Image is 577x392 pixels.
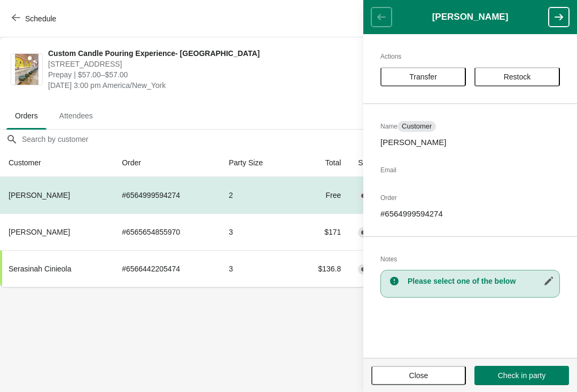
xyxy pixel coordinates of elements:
p: [PERSON_NAME] [380,137,560,148]
span: Transfer [409,73,437,81]
span: Close [409,371,428,380]
td: 2 [220,177,293,213]
td: # 6565654855970 [113,213,220,250]
span: [PERSON_NAME] [9,228,70,236]
span: Attendees [51,106,102,125]
td: $171 [293,213,349,250]
span: Orders [6,106,46,125]
span: Restock [504,73,531,81]
input: Search by customer [21,130,577,149]
td: # 6564999594274 [113,177,220,213]
span: Schedule [25,14,56,23]
td: 3 [220,250,293,287]
td: 3 [220,213,293,250]
button: Schedule [5,9,65,28]
span: [PERSON_NAME] [9,191,70,199]
th: Order [113,149,220,177]
td: $136.8 [293,250,349,287]
td: Free [293,177,349,213]
span: [DATE] 3:00 pm America/New_York [48,80,376,91]
span: Prepay | $57.00–$57.00 [48,69,376,80]
td: # 6566442205474 [113,250,220,287]
th: Status [349,149,413,177]
h1: [PERSON_NAME] [392,12,549,22]
h2: Notes [380,254,560,265]
h3: Please select one of the below [408,276,554,286]
span: Check in party [498,371,545,380]
button: Transfer [380,67,466,86]
p: # 6564999594274 [380,209,560,219]
button: Close [371,366,466,385]
h2: Actions [380,51,560,62]
span: Serasinah Cinieola [9,265,72,273]
th: Total [293,149,349,177]
h2: Email [380,165,560,175]
span: Customer [402,122,432,131]
h2: Order [380,193,560,203]
span: Custom Candle Pouring Experience- [GEOGRAPHIC_DATA] [48,48,376,59]
img: Custom Candle Pouring Experience- Delray Beach [15,54,38,85]
th: Party Size [220,149,293,177]
span: [STREET_ADDRESS] [48,59,376,69]
button: Check in party [474,366,569,385]
button: Restock [474,67,560,86]
h2: Name [380,121,560,132]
